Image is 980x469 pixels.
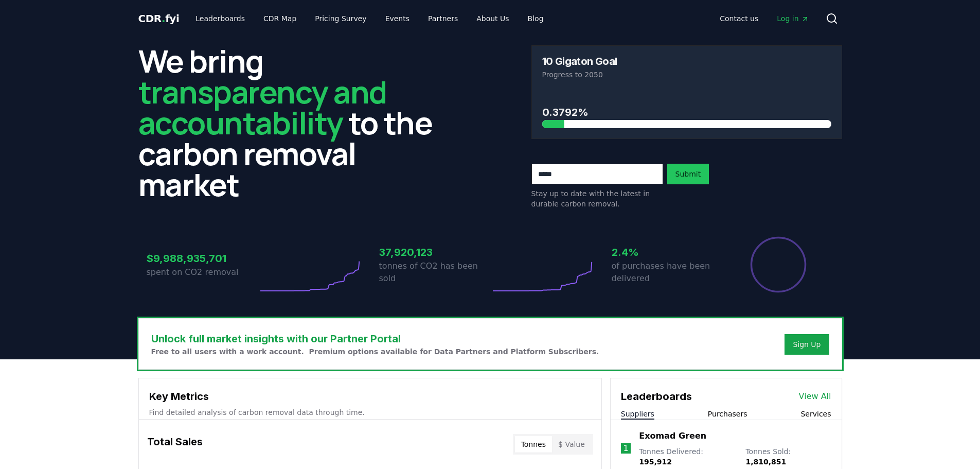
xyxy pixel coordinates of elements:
a: Exomad Green [639,430,706,442]
p: Find detailed analysis of carbon removal data through time. [149,407,591,418]
h3: $9,988,935,701 [147,251,258,266]
p: Tonnes Delivered : [639,446,735,467]
a: CDR.fyi [138,11,180,26]
h3: Key Metrics [149,389,591,404]
button: Tonnes [515,436,552,453]
p: 1 [623,442,628,455]
p: spent on CO2 removal [147,266,258,279]
span: 195,912 [639,458,672,466]
div: Percentage of sales delivered [750,236,807,293]
a: Events [377,9,418,28]
nav: Main [187,9,551,28]
span: . [162,12,165,25]
span: transparency and accountability [138,71,387,144]
h3: 2.4% [612,245,723,260]
a: Sign Up [793,339,821,350]
span: Log in [777,13,809,24]
button: Suppliers [621,409,654,419]
a: Contact us [711,9,767,28]
a: CDR Map [255,9,305,28]
h3: Leaderboards [621,389,692,404]
button: Services [800,409,831,419]
a: Log in [769,9,817,28]
button: Submit [667,164,709,184]
h2: We bring to the carbon removal market [138,45,449,200]
p: Tonnes Sold : [745,446,831,467]
p: tonnes of CO2 has been sold [379,260,490,285]
nav: Main [711,9,817,28]
a: Leaderboards [187,9,253,28]
button: $ Value [552,436,591,453]
button: Purchasers [708,409,747,419]
p: of purchases have been delivered [612,260,723,285]
p: Progress to 2050 [542,70,831,80]
p: Free to all users with a work account. Premium options available for Data Partners and Platform S... [151,346,599,357]
h3: Unlock full market insights with our Partner Portal [151,331,599,346]
a: Blog [520,9,552,28]
p: Stay up to date with the latest in durable carbon removal. [531,188,663,209]
h3: 0.3792% [542,105,831,120]
a: Pricing Survey [307,9,375,28]
h3: 37,920,123 [379,245,490,260]
a: View All [799,390,831,403]
a: About Us [468,9,517,28]
h3: Total Sales [147,434,203,455]
button: Sign Up [785,334,829,355]
span: CDR fyi [138,12,180,25]
span: 1,810,851 [745,458,786,466]
h3: 10 Gigaton Goal [542,56,617,66]
a: Partners [420,9,466,28]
